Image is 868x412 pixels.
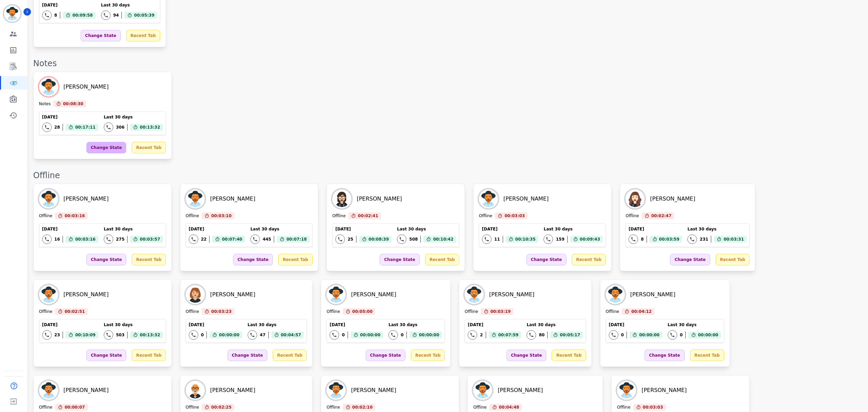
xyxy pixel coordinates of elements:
[54,125,60,130] div: 28
[651,212,672,219] span: 00:02:47
[186,213,199,219] div: Offline
[397,226,456,232] div: Last 30 days
[210,195,255,203] div: [PERSON_NAME]
[572,254,606,265] div: Recent Tab
[42,2,96,8] div: [DATE]
[482,226,538,232] div: [DATE]
[132,350,166,361] div: Recent Tab
[489,291,534,299] div: [PERSON_NAME]
[625,189,645,208] img: Avatar
[126,30,160,41] div: Recent Tab
[380,254,419,265] div: Change State
[352,308,373,315] span: 00:05:00
[228,350,267,361] div: Change State
[39,381,58,400] img: Avatar
[86,350,126,361] div: Change State
[388,322,442,327] div: Last 30 days
[465,285,484,304] img: Avatar
[680,332,683,338] div: 0
[81,30,120,41] div: Change State
[327,405,340,411] div: Offline
[39,77,58,96] img: Avatar
[639,332,660,338] span: 00:00:00
[625,213,639,219] div: Offline
[327,381,346,400] img: Avatar
[631,308,652,315] span: 00:04:12
[369,236,389,243] span: 00:08:39
[263,237,271,242] div: 445
[65,404,85,411] span: 00:00:07
[358,212,378,219] span: 00:02:41
[366,350,405,361] div: Change State
[210,291,255,299] div: [PERSON_NAME]
[560,332,580,338] span: 00:05:17
[186,309,199,315] div: Offline
[113,13,119,18] div: 94
[186,405,199,411] div: Offline
[201,332,204,338] div: 0
[621,332,624,338] div: 0
[233,254,273,265] div: Change State
[186,285,205,304] img: Avatar
[645,350,684,361] div: Change State
[101,2,157,8] div: Last 30 days
[222,236,242,243] span: 00:07:40
[140,124,160,131] span: 00:13:32
[260,332,266,338] div: 47
[479,189,498,208] img: Avatar
[75,124,96,131] span: 00:17:11
[425,254,459,265] div: Recent Tab
[506,350,546,361] div: Change State
[480,332,483,338] div: 2
[33,58,861,69] div: Notes
[211,212,232,219] span: 00:03:10
[479,213,492,219] div: Offline
[544,226,603,232] div: Last 30 days
[64,291,109,299] div: [PERSON_NAME]
[659,236,680,243] span: 00:03:59
[65,308,85,315] span: 00:02:51
[134,12,154,19] span: 00:05:39
[211,404,232,411] span: 00:02:25
[468,322,521,327] div: [DATE]
[39,285,58,304] img: Avatar
[75,332,96,338] span: 00:10:09
[617,405,630,411] div: Offline
[64,195,109,203] div: [PERSON_NAME]
[250,226,310,232] div: Last 30 days
[630,291,675,299] div: [PERSON_NAME]
[42,226,98,232] div: [DATE]
[54,332,60,338] div: 23
[527,254,566,265] div: Change State
[687,226,747,232] div: Last 30 days
[54,13,57,18] div: 8
[86,254,126,265] div: Change State
[552,350,586,361] div: Recent Tab
[72,12,93,19] span: 00:09:58
[327,285,346,304] img: Avatar
[351,386,396,394] div: [PERSON_NAME]
[360,332,381,338] span: 00:00:00
[248,322,304,327] div: Last 30 days
[86,142,126,153] div: Change State
[419,332,439,338] span: 00:00:00
[643,404,663,411] span: 00:03:03
[104,114,163,120] div: Last 30 days
[668,322,721,327] div: Last 30 days
[504,212,525,219] span: 00:03:03
[211,308,232,315] span: 00:03:23
[39,101,51,107] div: Notes
[189,322,242,327] div: [DATE]
[556,237,564,242] div: 159
[4,5,20,22] img: Bordered avatar
[54,237,60,242] div: 16
[670,254,710,265] div: Change State
[64,386,109,394] div: [PERSON_NAME]
[723,236,744,243] span: 00:03:31
[716,254,750,265] div: Recent Tab
[186,189,205,208] img: Avatar
[606,285,625,304] img: Avatar
[498,332,519,338] span: 00:07:59
[39,405,52,411] div: Offline
[465,309,478,315] div: Offline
